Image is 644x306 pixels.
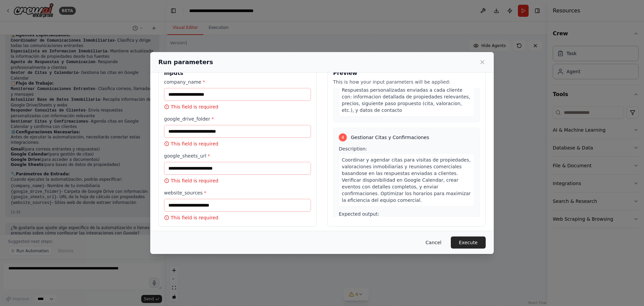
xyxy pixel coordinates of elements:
p: This field is required [164,214,311,221]
p: This field is required [164,103,311,110]
span: Coordinar y agendar citas para visitas de propiedades, valoraciones inmobiliarias y reuniones com... [342,157,471,203]
h2: Run parameters [158,57,213,67]
span: Expected output: [339,211,379,217]
label: company_name [164,79,311,85]
button: Cancel [420,236,447,249]
span: Respuestas personalizadas enviadas a cada cliente con: informacion detallada de propiedades relev... [342,87,470,113]
div: 4 [339,133,347,141]
h3: Inputs [164,69,311,77]
p: This field is required [164,177,311,184]
span: Gestionar Citas y Confirmaciones [351,134,429,141]
label: website_sources [164,189,311,196]
p: This field is required [164,140,311,147]
h3: Preview [333,69,480,77]
p: This is how your input parameters will be applied: [333,79,480,85]
button: Execute [451,236,486,249]
label: google_sheets_url [164,152,311,159]
span: Description: [339,146,367,151]
label: google_drive_folder [164,116,311,122]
